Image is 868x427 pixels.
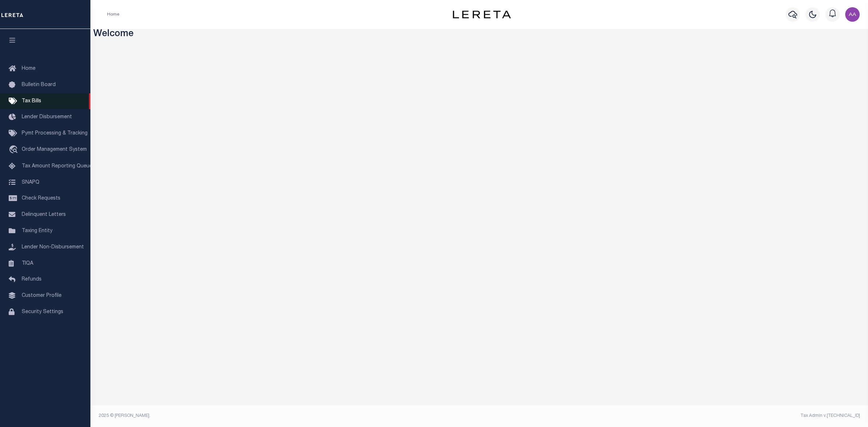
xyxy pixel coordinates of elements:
img: svg+xml;base64,PHN2ZyB4bWxucz0iaHR0cDovL3d3dy53My5vcmcvMjAwMC9zdmciIHBvaW50ZXItZXZlbnRzPSJub25lIi... [845,7,860,22]
span: Refunds [22,277,42,282]
span: Taxing Entity [22,229,52,234]
img: logo-dark.svg [453,10,511,18]
i: travel_explore [9,145,20,155]
span: Lender Non-Disbursement [22,245,84,250]
span: Customer Profile [22,293,61,298]
div: 2025 © [PERSON_NAME]. [93,413,480,419]
h3: Welcome [93,29,865,40]
span: Home [22,66,35,71]
li: Home [107,11,119,18]
span: Bulletin Board [22,82,56,87]
span: SNAPQ [22,180,39,185]
div: Tax Admin v.[TECHNICAL_ID] [485,413,860,419]
span: Lender Disbursement [22,115,72,120]
span: Security Settings [22,309,63,315]
span: Order Management System [22,147,87,152]
span: Tax Bills [22,99,41,104]
span: Tax Amount Reporting Queue [22,164,92,169]
span: TIQA [22,261,33,266]
span: Delinquent Letters [22,212,66,217]
span: Pymt Processing & Tracking [22,131,88,136]
span: Check Requests [22,196,60,201]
